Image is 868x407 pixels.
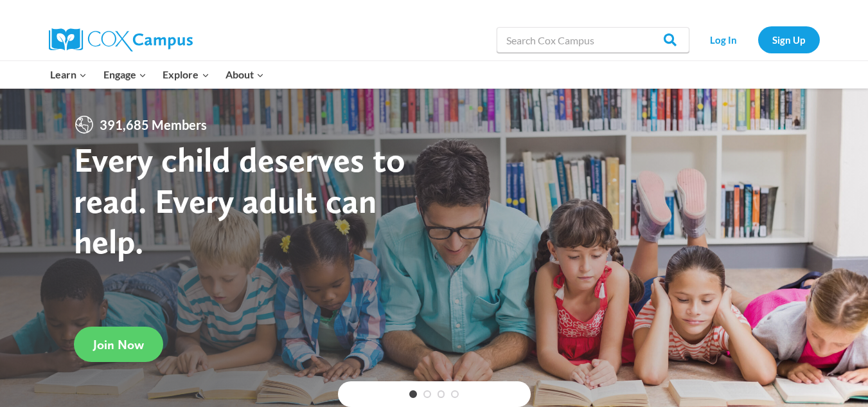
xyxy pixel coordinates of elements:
[451,390,459,398] a: 4
[74,139,405,262] strong: Every child deserves to read. Every adult can help.
[49,28,193,51] img: Cox Campus
[93,337,144,352] span: Join Now
[438,390,445,398] a: 3
[50,66,87,83] span: Learn
[497,27,689,53] input: Search Cox Campus
[423,390,431,398] a: 2
[696,26,820,53] nav: Secondary Navigation
[42,61,272,88] nav: Primary Navigation
[226,66,264,83] span: About
[409,390,417,398] a: 1
[103,66,146,83] span: Engage
[94,114,212,135] span: 391,685 Members
[696,26,752,53] a: Log In
[758,26,820,53] a: Sign Up
[74,327,163,362] a: Join Now
[163,66,209,83] span: Explore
